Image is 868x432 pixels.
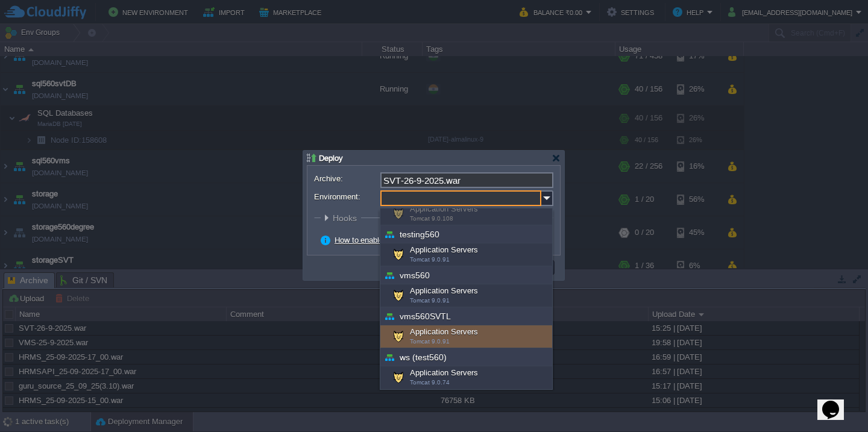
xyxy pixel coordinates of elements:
div: Application Servers [380,243,552,266]
span: Tomcat 9.0.108 [410,215,453,222]
div: testing560 [380,225,552,243]
div: ws (test560) [380,348,552,366]
label: Environment: [314,190,379,203]
iframe: chat widget [817,384,856,420]
div: vms560SVTL [380,307,552,325]
span: Tomcat 9.0.91 [410,338,450,345]
div: Application Servers [380,366,552,389]
span: Tomcat 9.0.91 [410,297,450,304]
a: How to enable zero-downtime deployment [335,236,479,245]
div: vms560 [380,266,552,284]
div: Application Servers [380,325,552,348]
span: Deploy [319,154,343,163]
span: Hooks [333,213,360,223]
span: Tomcat 9.0.91 [410,256,450,263]
label: Archive: [314,172,379,185]
span: Tomcat 9.0.74 [410,379,450,386]
div: Application Servers [380,284,552,307]
div: Application Servers [380,202,552,225]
